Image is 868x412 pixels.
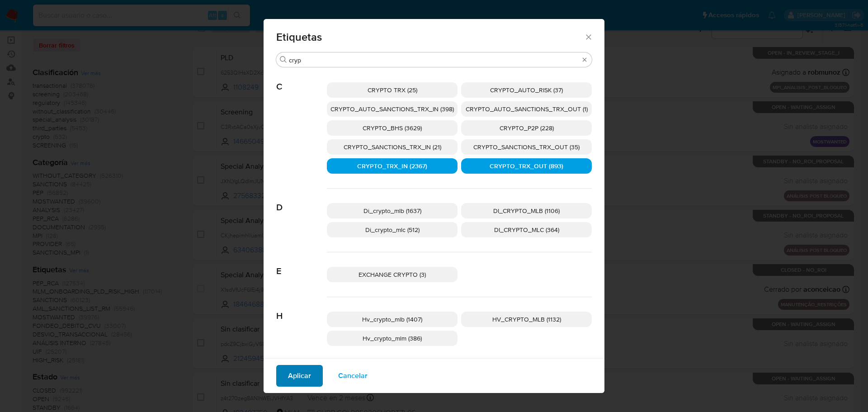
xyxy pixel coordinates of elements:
[581,56,588,63] button: Borrar
[461,139,592,155] div: CRYPTO_SANCTIONS_TRX_OUT (35)
[473,142,580,152] span: CRYPTO_SANCTIONS_TRX_OUT (35)
[280,56,287,63] button: Buscar
[327,331,458,346] div: Hv_crypto_mlm (386)
[500,123,554,133] span: CRYPTO_P2P (228)
[327,82,458,98] div: CRYPTO TRX (25)
[363,123,422,133] span: CRYPTO_BHS (3629)
[289,56,579,64] input: Buscar filtro
[490,85,563,95] span: CRYPTO_AUTO_RISK (37)
[461,82,592,98] div: CRYPTO_AUTO_RISK (37)
[359,270,426,279] span: EXCHANGE CRYPTO (3)
[584,33,592,41] button: Cerrar
[461,203,592,218] div: DI_CRYPTO_MLB (1106)
[461,222,592,237] div: DI_CRYPTO_MLC (364)
[357,161,427,170] span: CRYPTO_TRX_IN (2367)
[363,334,422,343] span: Hv_crypto_mlm (386)
[368,85,417,95] span: CRYPTO TRX (25)
[276,252,327,277] span: E
[365,225,420,234] span: Di_crypto_mlc (512)
[330,104,454,114] span: CRYPTO_AUTO_SANCTIONS_TRX_IN (398)
[494,225,559,234] span: DI_CRYPTO_MLC (364)
[466,104,588,114] span: CRYPTO_AUTO_SANCTIONS_TRX_OUT (1)
[490,161,563,170] span: CRYPTO_TRX_OUT (893)
[461,312,592,327] div: HV_CRYPTO_MLB (1132)
[276,68,327,92] span: C
[326,365,379,387] button: Cancelar
[493,206,560,215] span: DI_CRYPTO_MLB (1106)
[344,142,441,152] span: CRYPTO_SANCTIONS_TRX_IN (21)
[461,120,592,136] div: CRYPTO_P2P (228)
[492,315,561,324] span: HV_CRYPTO_MLB (1132)
[327,222,458,237] div: Di_crypto_mlc (512)
[327,312,458,327] div: Hv_crypto_mlb (1407)
[327,203,458,218] div: Di_crypto_mlb (1637)
[276,297,327,322] span: H
[276,365,323,387] button: Aplicar
[363,206,421,215] span: Di_crypto_mlb (1637)
[327,267,458,282] div: EXCHANGE CRYPTO (3)
[276,32,584,43] span: Etiquetas
[327,120,458,136] div: CRYPTO_BHS (3629)
[327,101,458,117] div: CRYPTO_AUTO_SANCTIONS_TRX_IN (398)
[327,158,458,174] div: CRYPTO_TRX_IN (2367)
[327,139,458,155] div: CRYPTO_SANCTIONS_TRX_IN (21)
[362,315,422,324] span: Hv_crypto_mlb (1407)
[461,101,592,117] div: CRYPTO_AUTO_SANCTIONS_TRX_OUT (1)
[288,366,311,386] span: Aplicar
[461,158,592,174] div: CRYPTO_TRX_OUT (893)
[338,366,368,386] span: Cancelar
[276,189,327,213] span: D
